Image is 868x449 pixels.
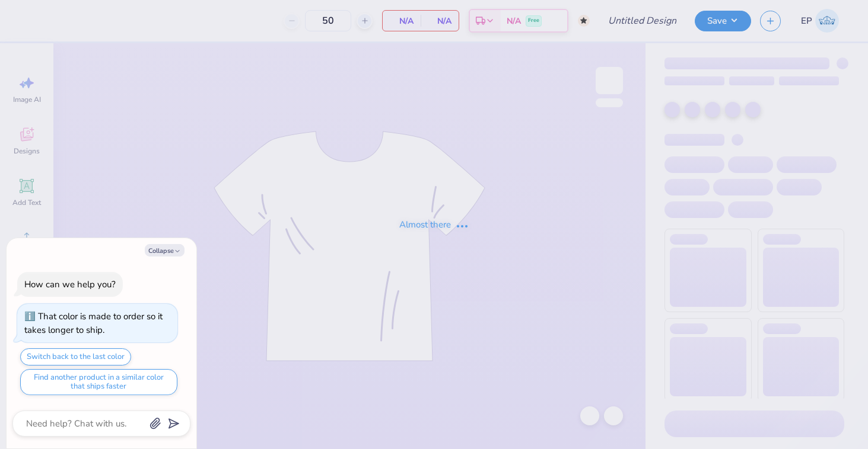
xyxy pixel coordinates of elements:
button: Switch back to the last color [20,348,131,365]
div: That color is made to order so it takes longer to ship. [24,310,163,336]
button: Collapse [145,244,185,256]
div: Almost there [399,218,469,232]
div: How can we help you? [24,278,116,290]
button: Find another product in a similar color that ships faster [20,369,177,395]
